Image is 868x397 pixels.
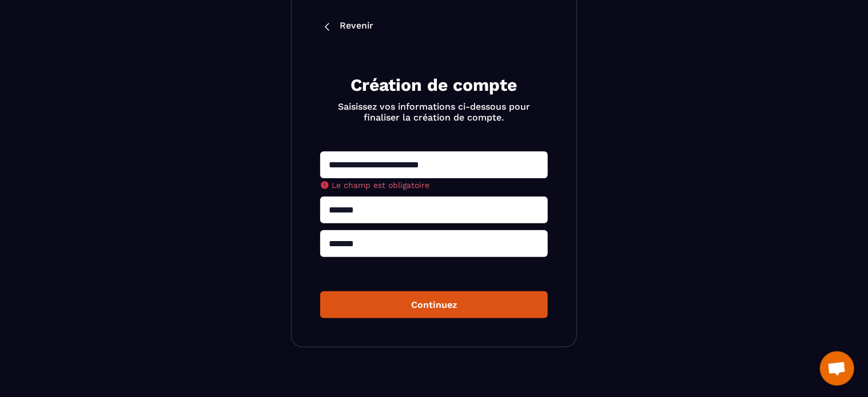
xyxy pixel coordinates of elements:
p: Revenir [340,20,373,34]
h2: Création de compte [334,74,534,97]
a: Ouvrir le chat [820,351,854,386]
span: Le champ est obligatoire [332,181,429,190]
a: Revenir [320,20,548,34]
p: Saisissez vos informations ci-dessous pour finaliser la création de compte. [334,101,534,123]
img: back [320,20,334,34]
button: Continuez [320,291,548,318]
